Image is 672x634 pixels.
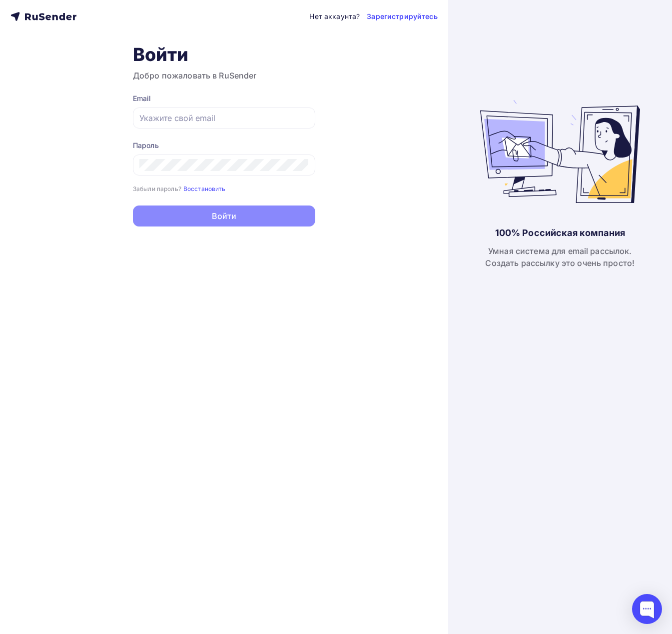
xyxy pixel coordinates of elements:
[309,11,360,21] div: Нет аккаунта?
[133,69,315,81] h3: Добро пожаловать в RuSender
[133,43,315,65] h1: Войти
[183,185,226,192] small: Восстановить
[367,11,437,21] a: Зарегистрируйтесь
[133,93,315,103] div: Email
[133,185,181,192] small: Забыли пароль?
[495,227,625,239] div: 100% Российская компания
[139,112,309,124] input: Укажите свой email
[133,205,315,226] button: Войти
[133,140,315,150] div: Пароль
[485,245,635,269] div: Умная система для email рассылок. Создать рассылку это очень просто!
[183,184,226,192] a: Восстановить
